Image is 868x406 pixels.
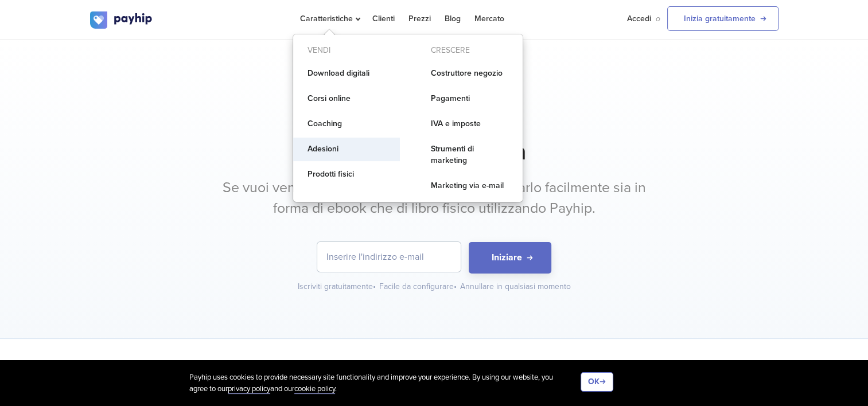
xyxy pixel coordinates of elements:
span: • [373,282,376,291]
div: Iscriviti gratuitamente [298,281,377,292]
a: Pagamenti [417,87,523,110]
div: Vendi [293,41,399,60]
button: OK [581,372,613,392]
a: Prodotti fisici [293,163,399,186]
a: Costruttore negozio [417,62,523,85]
a: Inizia gratuitamente [667,6,779,31]
img: logo.svg [90,11,153,29]
a: cookie policy [294,384,335,394]
div: Facile da configurare [379,281,458,292]
button: Iniziare [469,242,551,274]
input: Inserire l'indirizzo e-mail [317,242,461,272]
a: Adesioni [293,138,399,161]
span: • [454,282,457,291]
a: Marketing via e-mail [417,174,523,197]
a: Strumenti di marketing [417,138,523,172]
a: Corsi online [293,87,399,110]
a: privacy policy [228,384,270,394]
a: IVA e imposte [417,112,523,135]
div: Payhip uses cookies to provide necessary site functionality and improve your experience. By using... [189,372,581,395]
div: Crescere [417,41,523,60]
span: Caratteristiche [300,14,359,24]
p: Se vuoi vendere le tue raccolte di poesie, puoi farlo facilmente sia in forma di ebook che di lib... [219,178,649,218]
div: Annullare in qualsiasi momento [460,281,571,292]
a: Download digitali [293,62,399,85]
a: Coaching [293,112,399,135]
h1: Vendita di poesia [90,138,779,166]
